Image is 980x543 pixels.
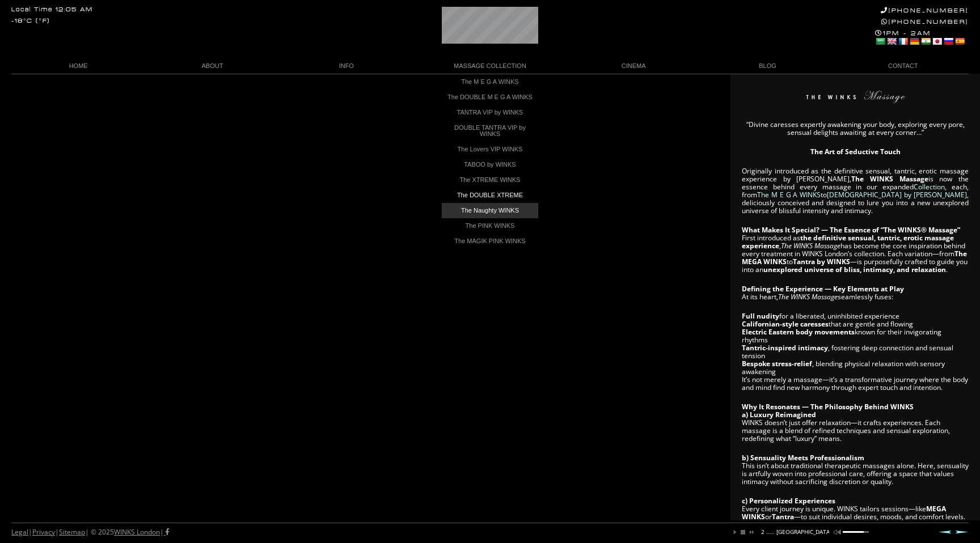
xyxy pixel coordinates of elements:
[914,182,945,192] a: Collection
[442,120,538,142] a: DOUBLE TANTRA VIP by WINKS
[442,90,538,105] a: The DOUBLE M E G A WINKS
[742,376,969,392] p: It’s not merely a massage—it’s a transformative journey where the body and mind find new harmony ...
[909,37,919,46] a: German
[955,530,969,534] a: Next
[778,292,838,302] em: The WINKS Massage
[742,167,969,215] p: Originally introduced as the definitive sensual, tantric, erotic massage experience by [PERSON_NA...
[32,527,55,537] a: Privacy
[742,293,969,301] p: At its heart, seamlessly fuses:
[567,58,700,74] a: CINEMA
[851,174,928,184] strong: The WINKS Massage
[757,190,821,200] a: The M E G A WINKS
[742,121,969,137] p: “Divine caresses expertly awakening your body, exploring every pore, sensual delights awaiting at...
[742,505,969,521] p: Every client journey is unique. WINKS tailors sessions—like or —to suit individual desires, moods...
[742,496,835,506] strong: c) Personalized Experiences
[954,37,965,46] a: Spanish
[59,527,85,537] a: Sitemap
[442,234,538,249] a: The MAGIK PINK WINKS
[280,58,413,74] a: INFO
[781,241,840,251] em: The WINKS Massage
[943,37,953,46] a: Russian
[442,203,538,218] a: The Naughty WINKS
[11,527,28,537] a: Legal
[810,147,901,156] strong: The Art of Seductive Touch
[442,105,538,120] a: TANTRA VIP by WINKS
[742,453,864,463] strong: b) Sensuality Meets Professionalism
[11,58,145,74] a: HOME
[920,37,931,46] a: Hindi
[793,257,850,266] strong: Tantra by WINKS
[747,529,754,536] a: next
[742,419,969,443] p: WINKS doesn’t just offer relaxation—it crafts experiences. Each massage is a blend of refined tec...
[742,312,969,320] li: for a liberated, uninhibited experience
[700,58,834,74] a: BLOG
[835,58,969,74] a: CONTACT
[742,343,828,353] strong: Tantric-inspired intimacy
[827,190,967,200] a: [DEMOGRAPHIC_DATA] by [PERSON_NAME]
[938,530,952,534] a: Prev
[772,91,939,108] img: The WINKS Massage
[11,523,169,541] div: | | | © 2025 |
[834,529,840,536] a: mute
[442,157,538,172] a: TABOO by WINKS
[932,37,942,46] a: Japanese
[442,172,538,188] a: The XTREME WINKS
[742,402,914,412] strong: Why It Resonates — The Philosophy Behind WINKS
[145,58,279,74] a: ABOUT
[11,7,93,13] div: Local Time 12:05 AM
[772,512,794,521] strong: Tantra
[881,18,969,26] a: [PHONE_NUMBER]
[886,37,897,46] a: English
[413,58,567,74] a: MASSAGE COLLECTION
[442,74,538,90] a: The M E G A WINKS
[742,234,969,274] p: First introduced as , has become the core inspiration behind every treatment in WINKS London’s co...
[732,529,738,536] a: play
[114,527,160,537] a: WINKS London
[742,344,969,360] li: , fostering deep connection and sensual tension
[740,529,746,536] a: stop
[742,311,779,321] strong: Full nudity
[742,359,812,368] strong: Bespoke stress-relief
[742,462,969,486] p: This isn’t about traditional therapeutic massages alone. Here, sensuality is artfully woven into ...
[742,504,946,521] strong: MEGA WINKS
[742,225,960,235] strong: What Makes It Special? — The Essence of “The WINKS® Massage”
[898,37,908,46] a: French
[742,328,969,344] li: known for their invigorating rhythms
[742,249,967,266] strong: The MEGA WINKS
[763,265,946,274] strong: unexplored universe of bliss, intimacy, and relaxation
[742,410,816,419] strong: a) Luxury Reimagined
[881,7,969,14] a: [PHONE_NUMBER]
[742,284,904,294] strong: Defining the Experience — Key Elements at Play
[442,218,538,234] a: The PINK WINKS
[875,29,969,48] div: 1PM - 2AM
[742,233,954,251] strong: the definitive sensual, tantric, erotic massage experience
[742,319,829,329] strong: Californian-style caresses
[742,327,855,337] strong: Electric Eastern body movements
[875,37,885,46] a: Arabic
[442,142,538,157] a: The Lovers VIP WINKS
[742,320,969,328] li: that are gentle and flowing
[442,188,538,203] a: The DOUBLE XTREME
[11,18,50,24] div: -18°C (°F)
[742,360,969,376] li: , blending physical relaxation with sensory awakening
